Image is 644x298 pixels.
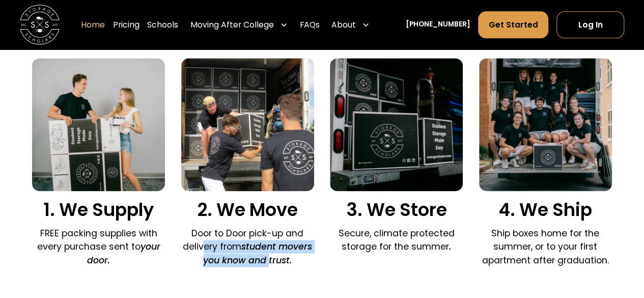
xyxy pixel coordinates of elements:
p: FREE packing supplies with every purchase sent to [32,227,165,267]
a: Home [81,11,105,39]
h3: 4. We Ship [479,199,612,221]
p: Ship boxes home for the summer, or to your first apartment after graduation. [479,227,612,267]
div: About [331,19,356,31]
em: your door. [87,240,160,266]
img: Door to door pick and delivery. [181,58,314,191]
img: We ship your belongings. [479,58,612,191]
img: We store your boxes. [330,58,463,191]
p: Door to Door pick-up and delivery from [181,227,314,267]
a: Pricing [113,11,139,39]
p: Secure, climate protected storage for the summer [330,227,463,254]
a: FAQs [300,11,320,39]
div: Moving After College [190,19,274,31]
a: Schools [147,11,178,39]
a: home [20,5,60,45]
img: Storage Scholars main logo [20,5,60,45]
em: . [449,240,451,253]
div: Moving After College [186,11,292,39]
a: Log In [556,11,624,38]
a: Get Started [478,11,548,38]
h3: 1. We Supply [32,199,165,221]
div: About [327,11,374,39]
h3: 3. We Store [330,199,463,221]
h3: 2. We Move [181,199,314,221]
img: We supply packing materials. [32,58,165,191]
em: student movers you know and trust. [203,240,312,266]
a: [PHONE_NUMBER] [406,20,470,31]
